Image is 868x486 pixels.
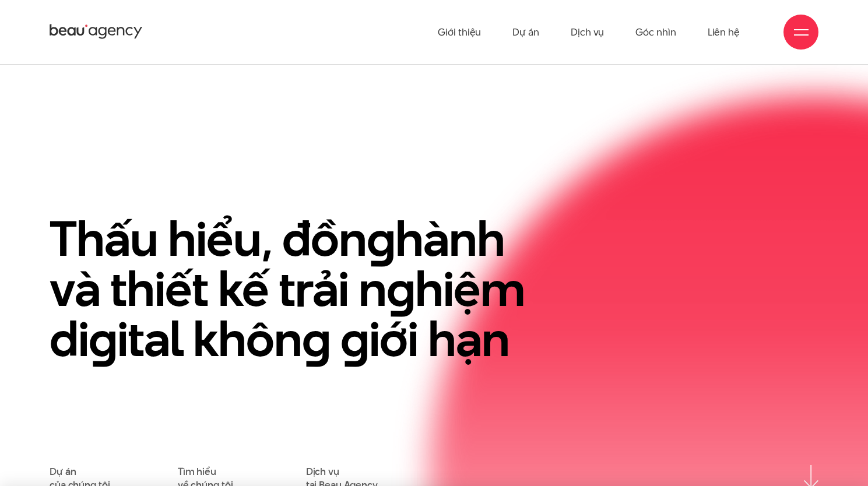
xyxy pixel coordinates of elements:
en: g [340,305,369,373]
en: g [89,305,117,373]
en: g [302,305,331,373]
h1: Thấu hiểu, đồn hành và thiết kế trải n hiệm di ital khôn iới hạn [50,214,556,364]
en: g [386,255,415,323]
en: g [367,205,395,273]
